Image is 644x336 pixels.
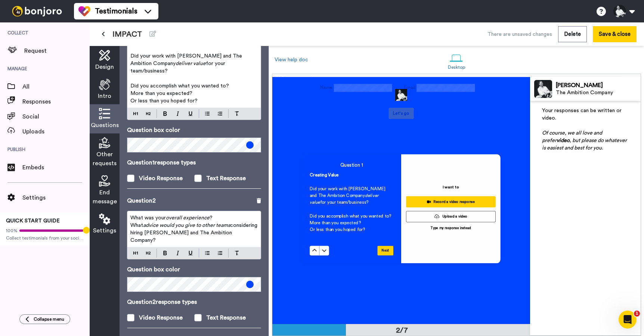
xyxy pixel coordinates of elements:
[235,111,239,116] img: clear-format.svg
[127,126,261,135] p: Question box color
[619,311,637,329] iframe: Intercom live chat
[448,65,465,70] div: Desktop
[130,83,229,89] span: Did you accomplish what you wanted to?
[112,29,142,40] span: IMPACT
[22,82,90,91] span: All
[78,5,90,17] img: tm-color.svg
[130,91,192,96] span: More than you expected?
[542,130,603,143] span: Of course, we all love and prefer
[210,215,213,221] span: ?
[139,174,183,183] div: Video Response
[534,80,552,98] img: Profile Image
[163,251,167,255] img: bold-mark.svg
[310,162,393,169] h4: Question 1
[593,26,637,42] button: Save & close
[275,57,308,62] a: View help doc
[83,227,90,234] div: Tooltip anchor
[24,46,90,55] span: Request
[95,6,137,16] span: Testimonials
[139,313,183,322] div: Video Response
[188,251,193,255] img: underline-mark.svg
[310,221,361,225] span: More than you expected?
[310,187,386,198] span: Did your work with [PERSON_NAME] and The Ambition Company
[406,211,496,222] button: Upload a video
[133,250,138,256] img: heading-one-block.svg
[218,111,222,117] img: numbered-block.svg
[310,173,339,177] span: Creating Value
[206,313,246,322] div: Text Response
[146,250,151,256] img: heading-two-block.svg
[557,138,570,143] span: video
[634,311,640,317] span: 1
[22,97,90,106] span: Responses
[218,250,222,256] img: numbered-block.svg
[146,111,151,117] img: heading-two-block.svg
[558,26,587,42] button: Delete
[542,138,628,151] span: , but please do whatever is easiest and best for you.
[176,61,206,66] span: deliver value
[127,158,261,167] p: Question 1 response types
[235,251,239,255] img: clear-format.svg
[133,111,138,117] img: heading-one-block.svg
[378,246,394,255] button: Next
[410,198,492,205] div: Record a video response
[431,226,471,231] p: Type my response instead
[22,163,90,172] span: Embeds
[22,112,90,121] span: Social
[127,265,261,274] p: Question box color
[93,188,117,206] span: End message
[166,215,210,221] span: overall experience
[542,108,623,121] span: Your responses can be written or video.
[188,111,193,116] img: underline-mark.svg
[310,193,380,204] span: deliver value
[22,193,90,202] span: Settings
[384,325,420,336] div: 2/7
[127,196,156,205] p: Question 2
[130,98,198,104] span: Or less than you hoped for?
[34,316,64,322] span: Collapse menu
[556,90,640,96] div: The Ambition Company
[487,31,552,38] div: There are unsaved changes
[443,184,459,190] p: I want to
[176,251,179,255] img: italic-mark.svg
[176,111,179,116] img: italic-mark.svg
[556,82,640,89] div: [PERSON_NAME]
[130,53,244,66] span: Did your work with [PERSON_NAME] and The Ambition Company
[98,92,111,101] span: Intro
[6,228,18,234] span: 100%
[127,298,261,306] p: Question 2 response types
[320,200,369,204] span: for your team/business?
[93,226,116,235] span: Settings
[205,111,210,117] img: bulleted-block.svg
[310,227,365,232] span: Or less than you hoped for?
[95,62,114,71] span: Design
[130,223,143,228] span: What
[6,218,60,224] span: QUICK START GUIDE
[206,174,246,183] div: Text Response
[444,48,469,74] a: Desktop
[6,235,84,241] span: Collect testimonials from your socials
[310,213,391,218] span: Did you accomplish what you wanted to?
[22,127,90,136] span: Uploads
[19,314,70,324] button: Collapse menu
[205,250,210,256] img: bulleted-block.svg
[130,223,259,243] span: considering hiring [PERSON_NAME] and The Ambition Company?
[130,215,166,221] span: What was your
[91,121,119,130] span: Questions
[143,223,230,228] span: advice would you give to other teams
[93,150,117,168] span: Other requests
[9,6,65,16] img: bj-logo-header-white.svg
[406,196,496,207] button: Record a video response
[163,111,167,116] img: bold-mark.svg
